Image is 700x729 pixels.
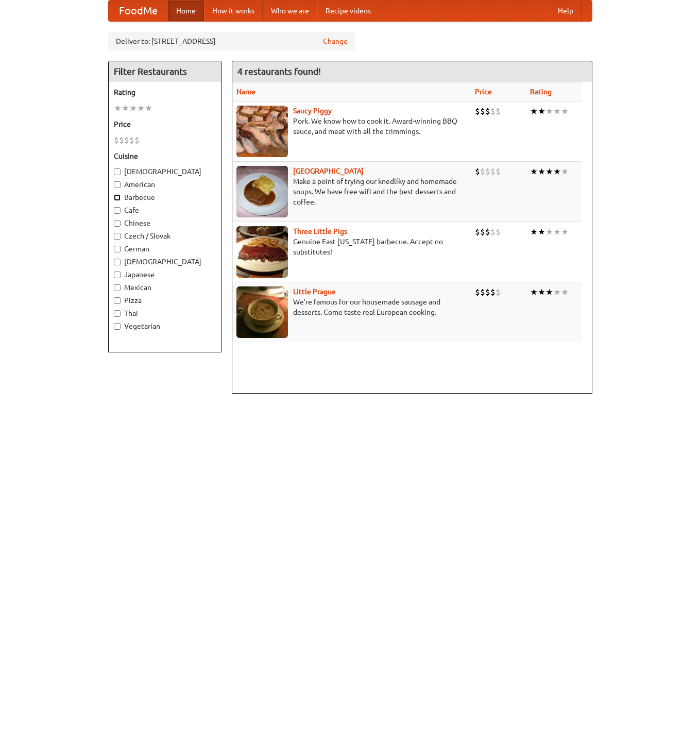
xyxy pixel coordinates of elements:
[204,1,263,21] a: How it works
[475,106,480,117] li: $
[561,226,569,238] li: ★
[317,1,379,21] a: Recipe videos
[145,103,152,114] li: ★
[480,226,485,238] li: $
[114,323,121,330] input: Vegetarian
[550,1,582,21] a: Help
[480,286,485,298] li: $
[538,226,545,238] li: ★
[496,226,501,238] li: $
[114,269,216,280] label: Japanese
[114,220,121,227] input: Chinese
[114,103,122,114] li: ★
[237,66,321,76] ng-pluralize: 4 restaurants found!
[114,205,216,215] label: Cafe
[114,272,121,278] input: Japanese
[114,168,121,175] input: [DEMOGRAPHIC_DATA]
[538,286,545,298] li: ★
[545,226,553,238] li: ★
[553,286,561,298] li: ★
[236,297,467,317] p: We're famous for our housemade sausage and desserts. Come taste real European cooking.
[114,244,216,254] label: German
[109,61,221,82] h4: Filter Restaurants
[119,134,124,146] li: $
[490,166,496,177] li: $
[108,32,355,50] div: Deliver to: [STREET_ADDRESS]
[553,226,561,238] li: ★
[530,226,538,238] li: ★
[114,179,216,190] label: American
[236,116,467,137] p: Pork. We know how to cook it. Award-winning BBQ sauce, and meat with all the trimmings.
[114,181,121,188] input: American
[530,166,538,177] li: ★
[236,166,288,217] img: czechpoint.jpg
[114,134,119,146] li: $
[236,226,288,278] img: littlepigs.jpg
[293,107,332,115] a: Saucy Piggy
[485,226,490,238] li: $
[168,1,204,21] a: Home
[496,286,501,298] li: $
[134,134,140,146] li: $
[114,166,216,177] label: [DEMOGRAPHIC_DATA]
[293,167,364,175] a: [GEOGRAPHIC_DATA]
[114,151,216,161] h5: Cuisine
[137,103,145,114] li: ★
[114,297,121,304] input: Pizza
[122,103,129,114] li: ★
[129,134,134,146] li: $
[323,36,348,46] a: Change
[114,321,216,331] label: Vegetarian
[480,106,485,117] li: $
[114,207,121,214] input: Cafe
[475,226,480,238] li: $
[530,106,538,117] li: ★
[236,176,467,207] p: Make a point of trying our knedlíky and homemade soups. We have free wifi and the best desserts a...
[114,284,121,291] input: Mexican
[124,134,129,146] li: $
[114,257,216,267] label: [DEMOGRAPHIC_DATA]
[553,106,561,117] li: ★
[490,106,496,117] li: $
[496,106,501,117] li: $
[109,1,168,21] a: FoodMe
[490,226,496,238] li: $
[114,259,121,265] input: [DEMOGRAPHIC_DATA]
[236,106,288,157] img: saucy.jpg
[485,166,490,177] li: $
[545,166,553,177] li: ★
[293,227,347,235] a: Three Little Pigs
[553,166,561,177] li: ★
[475,88,492,96] a: Price
[114,295,216,306] label: Pizza
[485,106,490,117] li: $
[263,1,317,21] a: Who we are
[114,246,121,252] input: German
[545,286,553,298] li: ★
[485,286,490,298] li: $
[236,286,288,338] img: littleprague.jpg
[114,87,216,97] h5: Rating
[293,287,336,296] a: Little Prague
[114,192,216,202] label: Barbecue
[129,103,137,114] li: ★
[530,88,552,96] a: Rating
[530,286,538,298] li: ★
[561,286,569,298] li: ★
[561,106,569,117] li: ★
[236,236,467,257] p: Genuine East [US_STATE] barbecue. Accept no substitutes!
[114,218,216,228] label: Chinese
[114,233,121,240] input: Czech / Slovak
[114,282,216,293] label: Mexican
[475,166,480,177] li: $
[496,166,501,177] li: $
[114,231,216,241] label: Czech / Slovak
[490,286,496,298] li: $
[236,88,255,96] a: Name
[538,106,545,117] li: ★
[538,166,545,177] li: ★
